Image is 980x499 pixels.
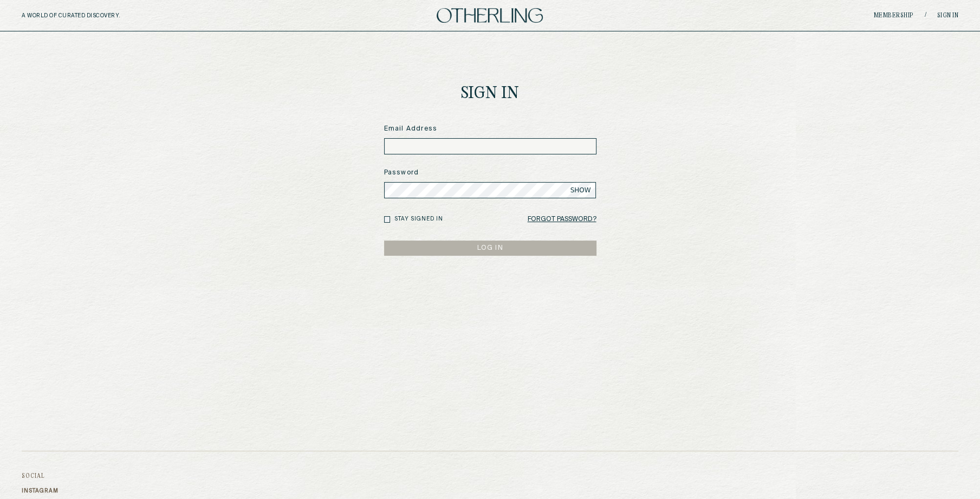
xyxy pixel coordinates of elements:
[528,212,596,227] a: Forgot Password?
[22,12,167,19] h5: A WORLD OF CURATED DISCOVERY.
[22,473,59,479] h3: Social
[394,215,443,223] label: Stay signed in
[937,12,958,19] a: Sign in
[461,86,520,102] h1: Sign In
[873,12,913,19] a: Membership
[384,168,596,178] label: Password
[924,11,926,20] span: /
[570,186,591,195] span: SHOW
[384,241,596,256] button: LOG IN
[437,8,543,23] img: logo
[22,488,59,494] a: Instagram
[384,124,596,134] label: Email Address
